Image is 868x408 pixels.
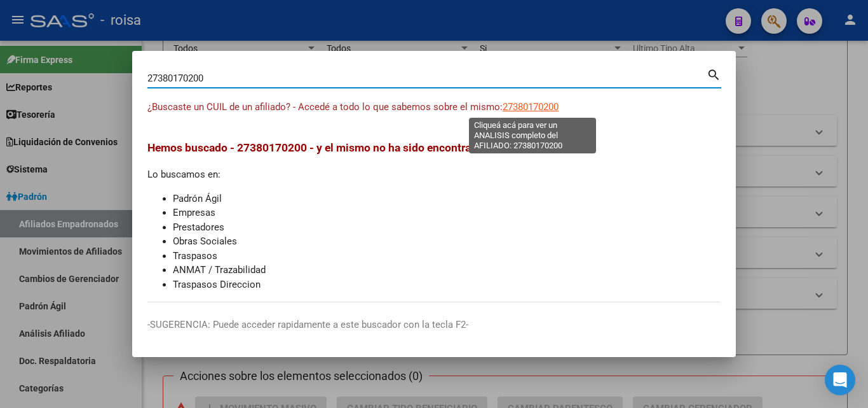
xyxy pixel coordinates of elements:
[503,101,559,113] span: 27380170200
[173,263,721,278] li: ANMAT / Trazabilidad
[707,66,721,81] mat-icon: search
[173,249,721,264] li: Traspasos
[825,365,855,395] div: Open Intercom Messenger
[173,192,721,206] li: Padrón Ágil
[147,139,721,292] div: Lo buscamos en:
[147,318,721,332] p: -SUGERENCIA: Puede acceder rapidamente a este buscador con la tecla F2-
[173,234,721,249] li: Obras Sociales
[147,141,484,154] span: Hemos buscado - 27380170200 - y el mismo no ha sido encontrado
[173,278,721,292] li: Traspasos Direccion
[173,220,721,235] li: Prestadores
[173,206,721,220] li: Empresas
[147,101,503,113] span: ¿Buscaste un CUIL de un afiliado? - Accedé a todo lo que sabemos sobre el mismo:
